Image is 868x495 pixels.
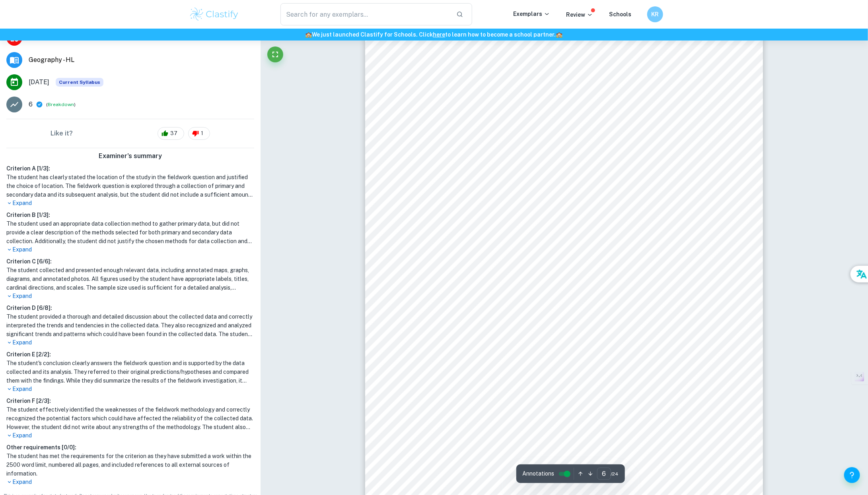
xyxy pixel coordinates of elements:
[48,101,74,108] button: Breakdown
[6,312,254,338] h1: The student provided a thorough and detailed discussion about the collected data and correctly in...
[611,470,619,478] span: / 24
[6,257,254,266] h6: Criterion C [ 6 / 6 ]:
[3,151,257,161] h6: Examiner's summary
[280,3,450,25] input: Search for any exemplars...
[6,246,254,254] p: Expand
[556,31,563,38] span: 🏫
[6,211,254,219] h6: Criterion B [ 1 / 3 ]:
[158,127,184,140] div: 37
[500,383,508,389] span: DC
[412,116,792,124] span: respondents visit [GEOGRAPHIC_DATA] to what brings you to [GEOGRAPHIC_DATA]. In asking these diff...
[412,277,451,285] span: Analysis I:
[647,6,663,22] button: KR
[6,405,254,431] h1: The student effectively identified the weaknesses of the fieldwork methodology and correctly reco...
[412,241,716,249] span: are still living through a pandemic, and social distancing measures had to be adhered to.
[188,127,210,140] div: 1
[587,441,599,447] span: 52%
[29,100,33,109] p: 6
[6,199,254,207] p: Expand
[2,30,866,39] h6: We just launched Clastify for Schools. Click to learn how to become a school partner.
[545,414,557,420] span: 15%
[6,173,254,199] h1: The student has clearly stated the location of the study in the fieldwork question and justified ...
[412,295,707,303] span: The results from the question of where you lived showed that 52% of the respondents
[6,431,254,440] p: Expand
[6,164,254,173] h6: Criterion A [ 1 / 3 ]:
[581,383,611,389] span: International
[166,130,182,137] span: 37
[412,205,716,213] span: This would have allowed me to get an even spread of data whilst ensuring that the data
[56,78,103,87] div: This exemplar is based on the current syllabus. Feel free to refer to it for inspiration/ideas wh...
[412,313,810,321] span: lived in [GEOGRAPHIC_DATA], where the remaining 48% of respondents lived in either [US_STATE], [U...
[578,187,716,195] span: person to respond to the questionnaire.
[844,467,860,483] button: Help and Feedback
[523,470,555,478] span: Annotations
[412,223,716,231] span: is valid to make comparisons. However, this sampling method was not possible as we
[6,385,254,393] p: Expand
[6,350,254,359] h6: Criterion E [ 2 / 2 ]:
[412,187,572,195] span: to use systematic sampling by asking every 5
[621,383,635,389] span: Other
[306,31,312,38] span: 🏫
[412,77,531,87] span: Method I: Questionnaire
[412,348,559,356] span: still receives a sizeable number of tourists.
[29,77,49,87] span: [DATE]
[6,292,254,300] p: Expand
[267,46,283,62] button: Fullscreen
[518,383,549,389] span: [US_STATE]
[6,359,254,385] h1: The student's conclusion clearly answers the fieldwork question and is supported by the data coll...
[6,478,254,486] p: Expand
[197,130,208,137] span: 1
[572,187,576,192] span: th
[6,338,254,347] p: Expand
[433,31,446,38] a: here
[531,444,540,450] span: 6%
[513,10,550,18] p: Exemplars
[29,55,254,65] span: Geography - HL
[412,133,755,141] span: questions I was able to get an overview of the level of tourist activity within [GEOGRAPHIC_DATA]
[56,78,103,87] span: Current Syllabus
[540,463,552,469] span: 18%
[511,367,617,376] span: WHERE DO YOU LIVE?
[566,10,593,19] p: Review
[651,10,660,19] h6: KR
[609,11,631,17] a: Schools
[6,396,254,405] h6: Criterion F [ 2 / 3 ]:
[189,6,239,22] img: Clastify logo
[46,101,76,108] span: ( )
[6,443,254,452] h6: Other requirements [ 0 / 0 ]:
[6,304,254,312] h6: Criterion D [ 6 / 8 ]:
[6,452,254,478] h1: The student has met the requirements for the criterion as they have submitted a work within the 2...
[551,383,583,389] span: [US_STATE]
[6,219,254,246] h1: The student used an appropriate data collection method to gather primary data, but did not provid...
[412,331,754,338] span: Internationally and Other. By having it close to a 50-50 split it suggests that [GEOGRAPHIC_DATA]
[412,169,755,177] span: [GEOGRAPHIC_DATA] for tourism purposes. As part of conducting this questionnaire the aim was
[412,98,716,106] span: A questionnaire was asked (Appendix 1) looking at a range of factors from how often the
[412,151,716,159] span: whilst being able to distinguish between those respondents who don’t come here to
[51,129,73,138] h6: Like it?
[6,266,254,292] h1: The student collected and presented enough relevant data, including annotated maps, graphs, diagr...
[532,431,541,437] span: 9%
